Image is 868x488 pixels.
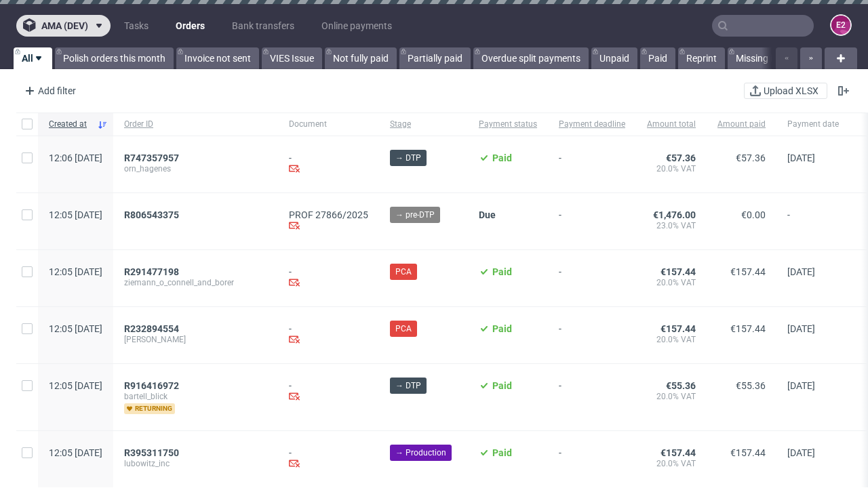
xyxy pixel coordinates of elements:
[717,119,766,130] span: Amount paid
[124,163,267,174] span: orn_hagenes
[395,323,412,335] span: PCA
[730,447,766,458] span: €157.44
[124,391,267,402] span: bartell_blick
[559,266,625,290] span: -
[647,458,696,469] span: 20.0% VAT
[559,119,625,130] span: Payment deadline
[49,152,102,163] span: 12:06 [DATE]
[492,380,512,391] span: Paid
[647,391,696,402] span: 20.0% VAT
[124,380,182,391] a: R916416972
[473,47,589,69] a: Overdue split payments
[787,380,815,391] span: [DATE]
[728,47,808,69] a: Missing invoice
[49,209,102,220] span: 12:05 [DATE]
[16,15,111,37] button: ama (dev)
[787,323,815,334] span: [DATE]
[741,209,766,220] span: €0.00
[124,403,175,414] span: returning
[395,209,435,221] span: → pre-DTP
[492,266,512,277] span: Paid
[744,83,827,99] button: Upload XLSX
[289,266,368,290] div: -
[14,47,52,69] a: All
[492,447,512,458] span: Paid
[736,152,766,163] span: €57.36
[124,266,182,277] a: R291477198
[19,80,79,102] div: Add filter
[591,47,637,69] a: Unpaid
[787,209,839,233] span: -
[124,380,179,391] span: R916416972
[124,447,182,458] a: R395311750
[116,15,157,37] a: Tasks
[399,47,471,69] a: Partially paid
[313,15,400,37] a: Online payments
[647,277,696,288] span: 20.0% VAT
[559,447,625,471] span: -
[787,447,815,458] span: [DATE]
[660,266,696,277] span: €157.44
[124,334,267,345] span: [PERSON_NAME]
[124,152,179,163] span: R747357957
[262,47,322,69] a: VIES Issue
[289,209,368,220] a: PROF 27866/2025
[49,447,102,458] span: 12:05 [DATE]
[559,209,625,233] span: -
[289,380,368,404] div: -
[666,380,696,391] span: €55.36
[41,21,88,30] span: ama (dev)
[653,209,696,220] span: €1,476.00
[479,209,496,220] span: Due
[395,266,412,278] span: PCA
[49,323,102,334] span: 12:05 [DATE]
[647,334,696,345] span: 20.0% VAT
[787,119,839,130] span: Payment date
[395,152,421,164] span: → DTP
[124,209,179,220] span: R806543375
[124,152,182,163] a: R747357957
[660,323,696,334] span: €157.44
[647,119,696,130] span: Amount total
[325,47,397,69] a: Not fully paid
[124,323,182,334] a: R232894554
[761,86,821,96] span: Upload XLSX
[224,15,302,37] a: Bank transfers
[787,266,815,277] span: [DATE]
[176,47,259,69] a: Invoice not sent
[124,447,179,458] span: R395311750
[640,47,675,69] a: Paid
[124,266,179,277] span: R291477198
[124,458,267,469] span: lubowitz_inc
[492,152,512,163] span: Paid
[678,47,725,69] a: Reprint
[730,323,766,334] span: €157.44
[167,15,213,37] a: Orders
[390,119,457,130] span: Stage
[559,380,625,414] span: -
[647,163,696,174] span: 20.0% VAT
[289,323,368,347] div: -
[289,119,368,130] span: Document
[660,447,696,458] span: €157.44
[736,380,766,391] span: €55.36
[124,323,179,334] span: R232894554
[395,380,421,392] span: → DTP
[289,152,368,176] div: -
[289,447,368,471] div: -
[730,266,766,277] span: €157.44
[479,119,537,130] span: Payment status
[124,277,267,288] span: ziemann_o_connell_and_borer
[55,47,174,69] a: Polish orders this month
[492,323,512,334] span: Paid
[49,380,102,391] span: 12:05 [DATE]
[647,220,696,231] span: 23.0% VAT
[124,119,267,130] span: Order ID
[559,323,625,347] span: -
[395,447,446,459] span: → Production
[49,266,102,277] span: 12:05 [DATE]
[49,119,92,130] span: Created at
[559,152,625,176] span: -
[666,152,696,163] span: €57.36
[124,209,182,220] a: R806543375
